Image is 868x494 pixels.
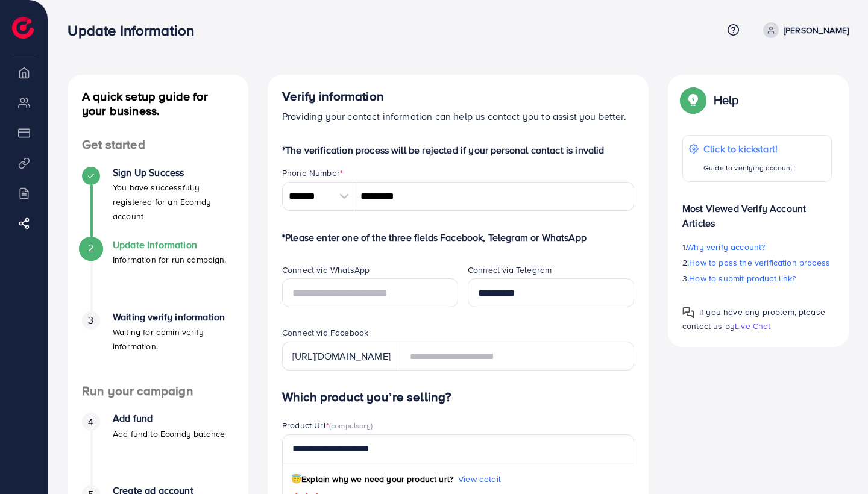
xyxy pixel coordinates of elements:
[113,413,225,424] h4: Add fund
[113,311,234,323] h4: Waiting verify information
[68,311,248,384] li: Waiting verify information
[68,137,248,152] h4: Get started
[88,415,93,429] span: 4
[88,313,93,327] span: 3
[329,420,373,431] span: (compulsory)
[68,89,248,118] h4: A quick setup guide for your business.
[703,161,793,175] p: Guide to verifying account
[682,306,825,332] span: If you have any problem, please contact us by
[682,271,832,286] p: 3.
[68,239,248,311] li: Update Information
[282,390,634,405] h4: Which product you’re selling?
[682,255,832,270] p: 2.
[703,142,793,156] p: Click to kickstart!
[12,17,34,39] img: logo
[113,325,234,354] p: Waiting for admin verify information.
[282,230,634,245] p: *Please enter one of the three fields Facebook, Telegram or WhatsApp
[282,342,400,370] div: [URL][DOMAIN_NAME]
[68,22,204,39] h3: Update Information
[714,93,739,107] p: Help
[682,240,832,254] p: 1.
[113,180,234,224] p: You have successfully registered for an Ecomdy account
[291,473,301,485] span: 😇
[68,413,248,485] li: Add fund
[468,264,552,276] label: Connect via Telegram
[687,241,765,253] span: Why verify account?
[282,167,343,179] label: Phone Number
[291,473,453,485] span: Explain why we need your product url?
[113,167,234,178] h4: Sign Up Success
[682,89,704,111] img: Popup guide
[784,23,849,37] p: [PERSON_NAME]
[458,473,501,485] span: View detail
[113,252,227,267] p: Information for run campaign.
[689,257,830,269] span: How to pass the verification process
[88,241,93,255] span: 2
[282,89,634,104] h4: Verify information
[735,320,770,332] span: Live Chat
[113,239,227,251] h4: Update Information
[282,327,368,339] label: Connect via Facebook
[282,109,634,123] p: Providing your contact information can help us contact you to assist you better.
[758,22,849,38] a: [PERSON_NAME]
[113,427,225,441] p: Add fund to Ecomdy balance
[282,143,634,157] p: *The verification process will be rejected if your personal contact is invalid
[282,419,373,431] label: Product Url
[68,384,248,399] h4: Run your campaign
[682,192,832,230] p: Most Viewed Verify Account Articles
[689,272,796,284] span: How to submit product link?
[682,307,694,319] img: Popup guide
[282,264,370,276] label: Connect via WhatsApp
[68,167,248,239] li: Sign Up Success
